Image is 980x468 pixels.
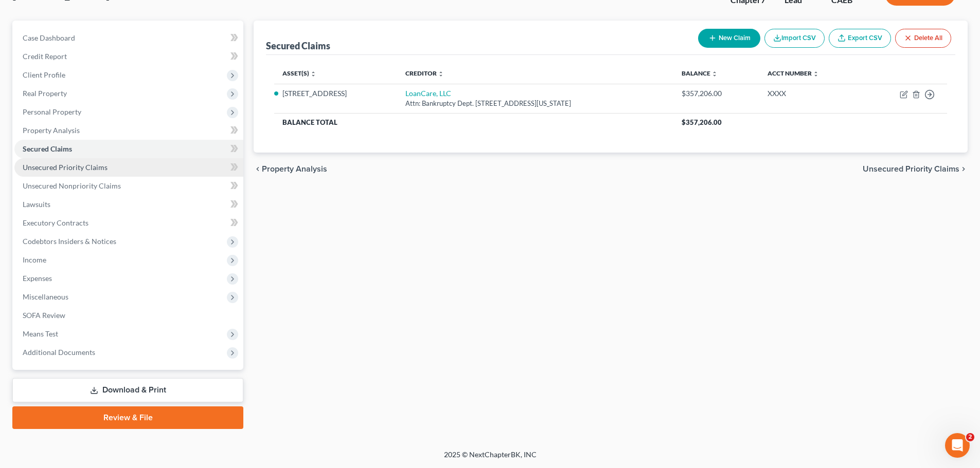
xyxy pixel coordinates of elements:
span: $357,206.00 [682,118,722,126]
div: 2025 © NextChapterBK, INC [197,450,783,468]
th: Balance Total [274,113,673,132]
span: 2 [966,433,974,441]
button: Unsecured Priority Claims chevron_right [863,165,968,173]
i: unfold_more [310,71,316,77]
a: Property Analysis [14,121,243,140]
span: Miscellaneous [23,292,68,301]
span: Means Test [23,329,58,338]
span: Income [23,255,46,264]
span: Executory Contracts [23,218,88,227]
button: New Claim [698,29,760,48]
span: Unsecured Priority Claims [863,165,959,173]
i: unfold_more [438,71,444,77]
i: chevron_right [959,165,968,173]
div: Secured Claims [266,40,330,52]
i: unfold_more [711,71,718,77]
div: $357,206.00 [682,88,751,99]
a: Export CSV [829,29,891,48]
a: Acct Number unfold_more [768,69,819,77]
span: Client Profile [23,70,65,79]
span: Expenses [23,274,52,283]
a: Executory Contracts [14,214,243,232]
span: Personal Property [23,107,81,116]
a: Unsecured Nonpriority Claims [14,177,243,195]
a: SOFA Review [14,306,243,325]
span: Secured Claims [23,144,72,153]
a: Download & Print [12,378,243,402]
span: Unsecured Nonpriority Claims [23,181,121,190]
span: Credit Report [23,52,67,61]
a: Credit Report [14,47,243,66]
a: LoanCare, LLC [405,89,451,98]
span: Additional Documents [23,348,95,357]
div: XXXX [768,88,854,99]
button: Delete All [895,29,951,48]
span: Codebtors Insiders & Notices [23,237,116,246]
span: Property Analysis [262,165,327,173]
span: Unsecured Priority Claims [23,163,108,172]
a: Case Dashboard [14,29,243,47]
span: Case Dashboard [23,33,75,42]
a: Lawsuits [14,195,243,214]
div: Attn: Bankruptcy Dept. [STREET_ADDRESS][US_STATE] [405,99,666,108]
i: unfold_more [813,71,819,77]
button: chevron_left Property Analysis [254,165,327,173]
a: Secured Claims [14,140,243,158]
span: Property Analysis [23,126,80,135]
a: Creditor unfold_more [405,69,444,77]
li: [STREET_ADDRESS] [282,88,388,99]
a: Asset(s) unfold_more [282,69,316,77]
a: Unsecured Priority Claims [14,158,243,177]
i: chevron_left [254,165,262,173]
span: SOFA Review [23,311,65,320]
a: Review & File [12,406,243,429]
button: Import CSV [764,29,825,48]
a: Balance unfold_more [682,69,718,77]
iframe: Intercom live chat [945,433,970,458]
span: Real Property [23,89,67,98]
span: Lawsuits [23,200,50,209]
